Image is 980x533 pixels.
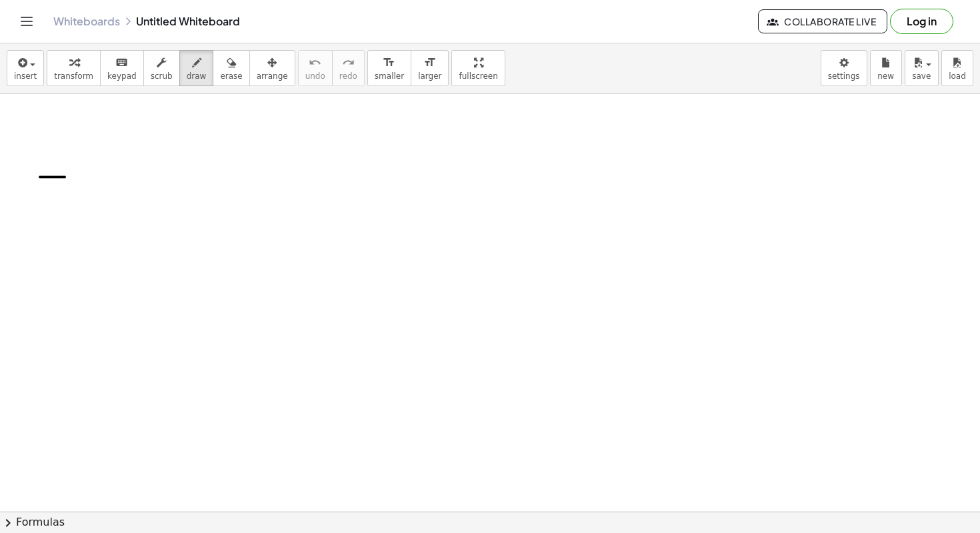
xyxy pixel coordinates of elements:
span: larger [418,71,441,81]
button: fullscreen [451,50,505,86]
button: Collaborate Live [758,9,887,33]
button: settings [821,50,867,86]
span: draw [187,71,207,81]
span: smaller [375,71,404,81]
a: Whiteboards [53,15,120,28]
span: keypad [107,71,137,81]
span: new [877,71,894,81]
span: fullscreen [459,71,497,81]
button: format_sizelarger [411,50,449,86]
button: Toggle navigation [16,11,37,32]
button: insert [7,50,44,86]
span: scrub [151,71,173,81]
button: scrub [143,50,180,86]
button: new [870,50,902,86]
button: save [905,50,939,86]
i: redo [342,55,355,71]
i: format_size [423,55,436,71]
span: erase [220,71,242,81]
span: load [949,71,966,81]
span: settings [828,71,860,81]
span: transform [54,71,93,81]
button: arrange [249,50,295,86]
button: keyboardkeypad [100,50,144,86]
span: undo [305,71,325,81]
button: Log in [890,9,953,34]
span: insert [14,71,37,81]
button: draw [179,50,214,86]
button: transform [47,50,101,86]
span: save [912,71,931,81]
span: redo [339,71,357,81]
button: format_sizesmaller [367,50,411,86]
i: undo [309,55,321,71]
button: erase [213,50,249,86]
button: redoredo [332,50,365,86]
button: load [941,50,973,86]
button: undoundo [298,50,333,86]
i: format_size [383,55,395,71]
span: Collaborate Live [769,15,876,27]
i: keyboard [115,55,128,71]
span: arrange [257,71,288,81]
